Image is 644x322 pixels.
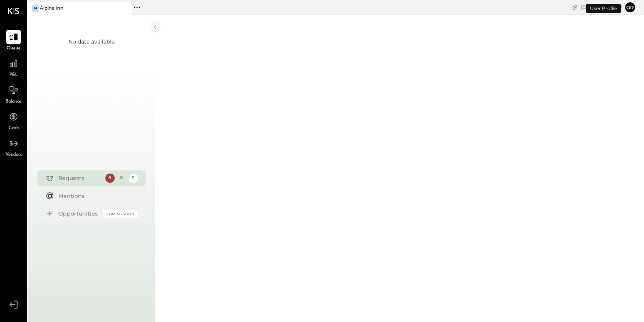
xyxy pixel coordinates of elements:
[7,45,21,52] span: Queue
[9,72,18,79] span: P&L
[0,56,27,79] a: P&L
[40,5,63,11] div: Alpine Inn
[581,3,622,11] div: [DATE]
[5,98,22,105] span: Balance
[58,210,99,217] div: Opportunities
[129,174,138,183] div: 5
[105,174,115,183] div: 8
[0,136,27,158] a: Vendors
[58,174,102,182] div: Requests
[586,4,621,13] div: User Profile
[0,110,27,132] a: Cash
[103,210,138,217] div: Coming Soon
[571,3,579,11] div: copy link
[32,5,39,12] div: AI
[8,125,19,132] span: Cash
[117,174,126,183] div: 8
[58,192,134,200] div: Mentions
[68,38,115,46] div: No data available
[5,152,22,158] span: Vendors
[0,30,27,52] a: Queue
[0,83,27,105] a: Balance
[624,1,636,13] button: gr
